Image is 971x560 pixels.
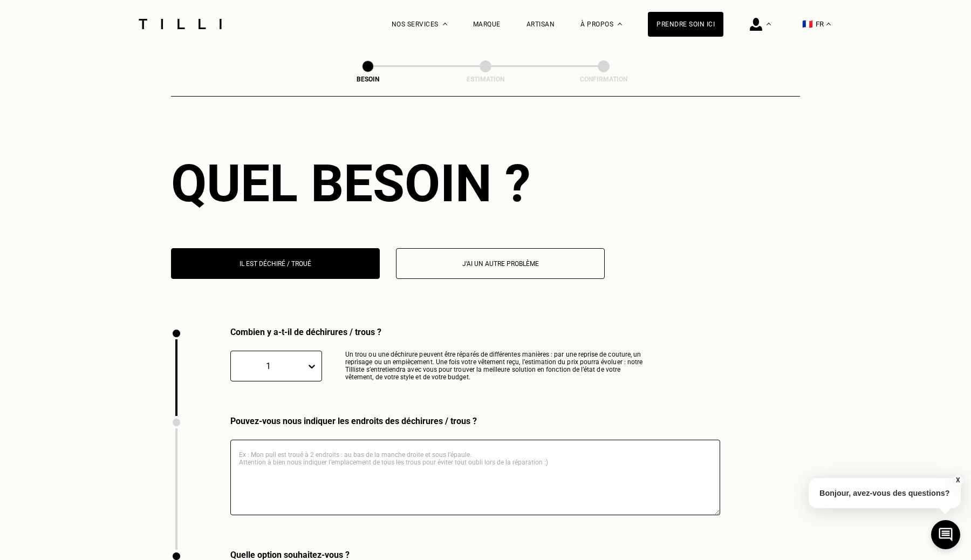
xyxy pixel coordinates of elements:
[171,153,800,214] div: Quel besoin ?
[802,19,813,29] span: 🇫🇷
[648,12,723,37] a: Prendre soin ici
[618,23,622,25] img: Menu déroulant à propos
[750,18,762,31] img: icône connexion
[345,351,650,381] p: Un trou ou une déchirure peuvent être réparés de différentes manières : par une reprise de coutur...
[314,76,422,83] div: Besoin
[432,76,539,83] div: Estimation
[443,23,447,25] img: Menu déroulant
[767,23,771,25] img: Menu déroulant
[177,260,374,268] p: Il est déchiré / troué
[230,550,800,560] div: Quelle option souhaitez-vous ?
[230,327,650,337] div: Combien y a-t-il de déchirures / trous ?
[809,478,961,508] p: Bonjour, avez-vous des questions?
[952,474,963,486] button: X
[171,248,380,279] button: Il est déchiré / troué
[550,76,658,83] div: Confirmation
[230,416,720,426] div: Pouvez-vous nous indiquer les endroits des déchirures / trous ?
[236,361,300,371] div: 1
[402,260,599,268] p: J‘ai un autre problème
[826,23,831,25] img: menu déroulant
[396,248,605,279] button: J‘ai un autre problème
[135,19,225,29] img: Logo du service de couturière Tilli
[473,21,501,28] a: Marque
[526,21,555,28] a: Artisan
